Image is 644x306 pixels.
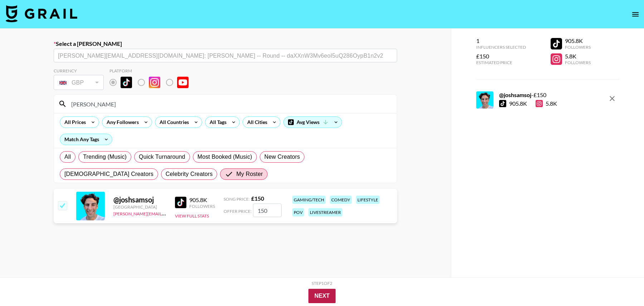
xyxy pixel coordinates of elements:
[55,76,102,89] div: GBP
[308,208,342,216] div: livestreamer
[197,153,252,161] span: Most Booked (Music)
[243,117,269,128] div: All Cities
[60,134,112,145] div: Match Any Tags
[224,209,252,214] span: Offer Price:
[284,117,342,128] div: Avg Views
[476,53,526,60] div: £150
[6,5,77,22] img: Grail Talent
[565,37,591,44] div: 905.8K
[536,100,557,107] div: 5.8K
[205,117,228,128] div: All Tags
[54,40,397,47] label: Select a [PERSON_NAME]
[60,117,87,128] div: All Prices
[292,196,326,204] div: gaming/tech
[565,44,591,50] div: Followers
[155,117,190,128] div: All Countries
[113,204,166,210] div: [GEOGRAPHIC_DATA]
[499,91,557,99] div: - £ 150
[499,91,531,98] strong: @ joshsamsoj
[236,170,263,178] span: My Roster
[224,196,250,202] span: Song Price:
[189,196,215,204] div: 905.8K
[509,100,527,107] div: 905.8K
[109,75,194,90] div: Remove selected talent to change platforms
[476,60,526,65] div: Estimated Price
[476,44,526,50] div: Influencers Selected
[565,53,591,60] div: 5.8K
[113,195,166,204] div: @ joshsamsoj
[264,153,300,161] span: New Creators
[54,68,104,73] div: Currency
[177,77,189,88] img: YouTube
[253,204,282,217] input: 150
[64,153,71,161] span: All
[628,7,643,21] button: open drawer
[251,195,264,202] strong: £ 150
[113,210,219,216] a: [PERSON_NAME][EMAIL_ADDRESS][DOMAIN_NAME]
[476,37,526,44] div: 1
[121,77,132,88] img: TikTok
[109,68,194,73] div: Platform
[356,196,380,204] div: lifestyle
[605,91,619,106] button: remove
[312,281,332,286] div: Step 1 of 2
[67,98,392,110] input: Search by User Name
[292,208,304,216] div: pov
[139,153,185,161] span: Quick Turnaround
[149,77,160,88] img: Instagram
[565,60,591,65] div: Followers
[308,289,336,303] button: Next
[166,170,213,178] span: Celebrity Creators
[175,213,209,219] button: View Full Stats
[64,170,153,178] span: [DEMOGRAPHIC_DATA] Creators
[102,117,140,128] div: Any Followers
[330,196,352,204] div: comedy
[189,204,215,209] div: Followers
[54,73,104,91] div: Remove selected talent to change your currency
[83,153,127,161] span: Trending (Music)
[175,197,186,208] img: TikTok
